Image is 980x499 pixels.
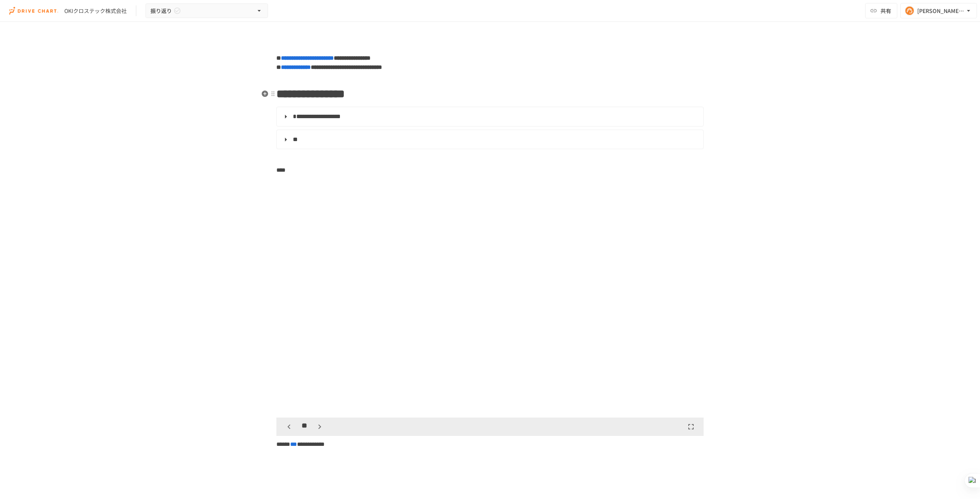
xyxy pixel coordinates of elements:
[865,3,897,18] button: 共有
[145,3,268,18] button: 振り返り
[9,5,58,17] img: i9VDDS9JuLRLX3JIUyK59LcYp6Y9cayLPHs4hOxMB9W
[900,3,977,18] button: [PERSON_NAME][EMAIL_ADDRESS][DOMAIN_NAME]
[917,6,965,16] div: [PERSON_NAME][EMAIL_ADDRESS][DOMAIN_NAME]
[880,7,891,15] span: 共有
[150,6,172,16] span: 振り返り
[64,7,127,15] div: OKIクロステック株式会社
